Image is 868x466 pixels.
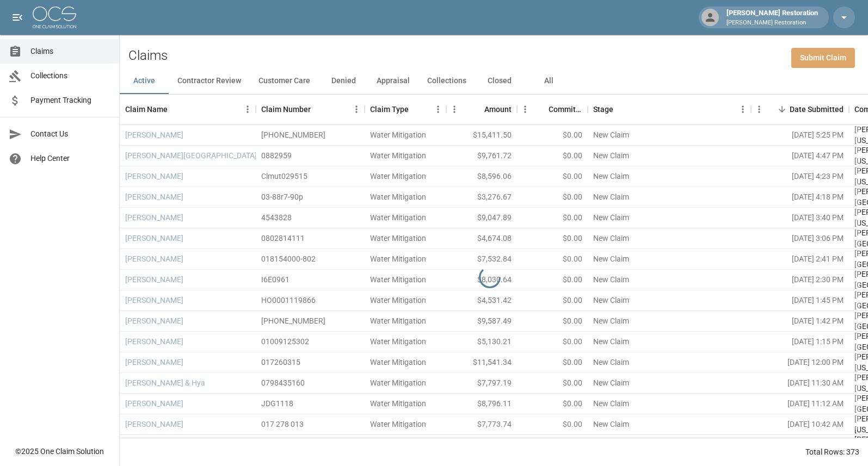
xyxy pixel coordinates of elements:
[30,95,110,106] span: Payment Tracking
[727,18,818,28] p: [PERSON_NAME] Restoration
[524,68,573,94] button: All
[430,101,446,117] button: Menu
[250,68,319,94] button: Customer Care
[484,94,512,125] div: Amount
[613,102,629,117] button: Sort
[409,102,424,117] button: Sort
[15,446,104,457] div: © 2025 One Claim Solution
[33,7,76,28] img: ocs-logo-white-transparent.png
[30,70,110,82] span: Collections
[256,94,365,125] div: Claim Number
[735,101,751,117] button: Menu
[311,102,326,117] button: Sort
[120,68,868,94] div: dynamic tabs
[120,68,169,94] button: Active
[446,435,517,456] div: $8,790.56
[7,7,28,28] button: open drawer
[805,446,859,457] div: Total Rows: 373
[722,8,822,27] div: [PERSON_NAME] Restoration
[168,102,183,117] button: Sort
[120,94,256,125] div: Claim Name
[30,46,110,57] span: Claims
[446,94,517,125] div: Amount
[261,94,311,125] div: Claim Number
[549,94,582,125] div: Committed Amount
[791,48,855,68] a: Submit Claim
[446,101,463,117] button: Menu
[517,94,588,125] div: Committed Amount
[517,101,533,117] button: Menu
[593,94,613,125] div: Stage
[169,68,250,94] button: Contractor Review
[239,101,256,117] button: Menu
[469,102,484,117] button: Sort
[517,435,588,456] div: $0.00
[751,101,767,117] button: Menu
[751,435,849,456] div: [DATE] 5:50 PM
[751,94,849,125] div: Date Submitted
[365,94,446,125] div: Claim Type
[475,68,524,94] button: Closed
[319,68,368,94] button: Denied
[790,94,844,125] div: Date Submitted
[588,94,751,125] div: Stage
[128,48,168,64] h2: Claims
[368,68,418,94] button: Appraisal
[125,94,168,125] div: Claim Name
[348,101,365,117] button: Menu
[30,128,110,140] span: Contact Us
[774,102,790,117] button: Sort
[533,102,549,117] button: Sort
[370,94,409,125] div: Claim Type
[30,153,110,164] span: Help Center
[418,68,475,94] button: Collections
